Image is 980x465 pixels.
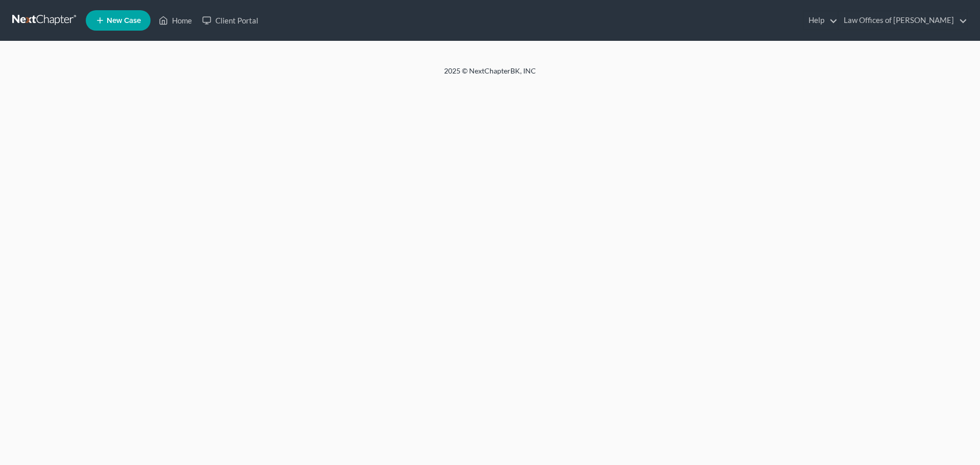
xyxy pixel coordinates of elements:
[197,11,263,30] a: Client Portal
[86,10,151,31] new-legal-case-button: New Case
[154,11,197,30] a: Home
[839,11,967,30] a: Law Offices of [PERSON_NAME]
[803,11,838,30] a: Help
[199,66,781,84] div: 2025 © NextChapterBK, INC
